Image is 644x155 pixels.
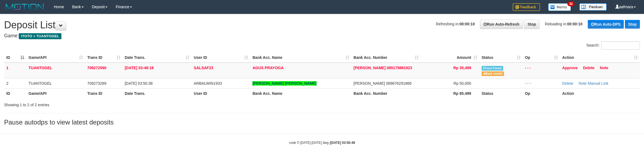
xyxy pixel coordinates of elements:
img: panduan.png [579,3,607,11]
span: SALSAF23 [194,66,213,70]
span: Refreshing in: [436,22,475,26]
img: MOTION_logo.png [4,3,46,11]
h3: Pause autodps to view latest deposits [4,119,640,126]
th: ID: activate to sort column descending [4,53,26,63]
td: TUANTOGEL [26,78,85,88]
a: [PERSON_NAME] [PERSON_NAME] [252,81,316,86]
span: Bank is not match [482,71,504,76]
img: Feedback.jpg [513,3,540,11]
a: Stop [625,20,640,29]
span: 709272590 [87,66,106,70]
th: Op: activate to sort column ascending [523,53,560,63]
td: - - - [523,78,560,88]
small: code © [DATE]-[DATE] dwg | [289,141,355,145]
a: Manual Link [588,81,609,86]
span: Copy 089676291866 to clipboard [386,81,412,86]
td: 1 [4,63,26,78]
img: Button%20Memo.svg [548,3,571,11]
div: Showing 1 to 2 of 2 entries [4,100,264,108]
strong: 00:00:10 [460,22,475,26]
span: Rp 50,000 [454,81,471,86]
th: Game/API: activate to sort column ascending [26,53,85,63]
td: TUANTOGEL [26,63,85,78]
th: Date Trans. [123,88,192,98]
a: Approve [562,66,578,70]
th: Action [560,88,640,98]
h1: Deposit List [4,20,640,31]
th: Trans ID: activate to sort column ascending [85,53,123,63]
a: Run Auto-Refresh [480,20,523,29]
a: AGUS PRAYOGA [252,66,284,70]
a: Stop [524,20,539,29]
span: ARBALWIN1933 [194,81,222,86]
th: Amount: activate to sort column ascending [421,53,479,63]
span: [DATE] 03:50:38 [125,81,153,86]
th: Bank Acc. Number: activate to sort column ascending [351,53,421,63]
th: Op [523,88,560,98]
td: - - - [523,63,560,78]
th: Status [479,88,523,98]
th: Game/API [26,88,85,98]
a: Delete [583,66,595,70]
span: [DATE] 03:48:18 [125,66,154,70]
th: User ID: activate to sort column ascending [192,53,250,63]
td: 2 [4,78,26,88]
th: ID [4,88,26,98]
strong: 00:00:10 [567,22,583,26]
th: Date Trans.: activate to sort column ascending [123,53,192,63]
th: User ID [192,88,250,98]
h4: Game: [4,33,640,39]
th: Rp 85.499 [421,88,479,98]
a: Run Auto-DPS [588,20,624,29]
strong: [DATE] 03:50:49 [330,141,355,145]
th: Action: activate to sort column ascending [560,53,640,63]
th: Bank Acc. Name: activate to sort column ascending [250,53,351,63]
th: Trans ID [85,88,123,98]
label: Search: [586,41,640,50]
th: Bank Acc. Number [351,88,421,98]
span: 32 [567,1,575,6]
span: [PERSON_NAME] [354,81,385,86]
span: Copy 085179881923 to clipboard [387,66,412,70]
span: Reloading in: [545,22,583,26]
span: Rp 35,499 [453,66,471,70]
th: Status: activate to sort column ascending [479,53,523,63]
span: Similar transaction found [482,66,503,71]
a: Note [600,66,608,70]
th: Bank Acc. Name [250,88,351,98]
span: 709273289 [87,81,106,86]
a: Delete [562,81,573,86]
a: Note [579,81,587,86]
span: ITOTO > TUANTOGEL [19,33,61,39]
span: [PERSON_NAME] [354,66,386,70]
input: Search: [601,41,640,50]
